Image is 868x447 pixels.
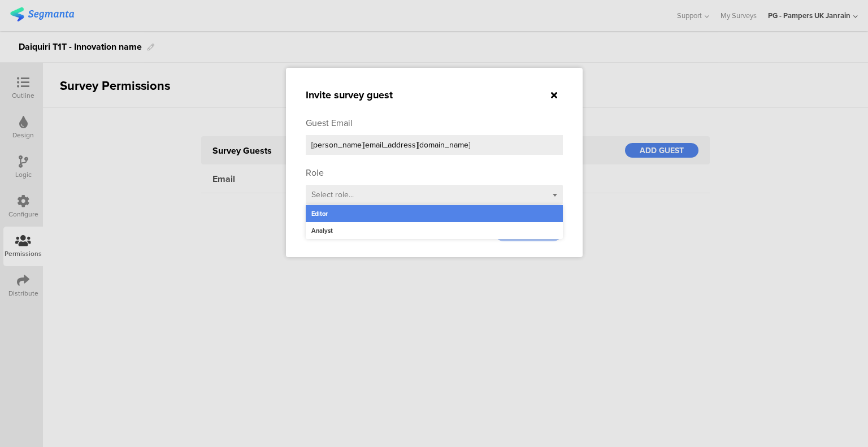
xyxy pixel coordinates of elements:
div: Analyst [306,222,563,239]
sg-small-dialog-title: Invite survey guest [306,88,393,102]
div: Guest Email [306,116,353,129]
div: Editor [306,205,563,222]
input: name@domain.com [306,135,563,155]
span: Select role... [311,189,354,201]
div: Role [306,166,324,179]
